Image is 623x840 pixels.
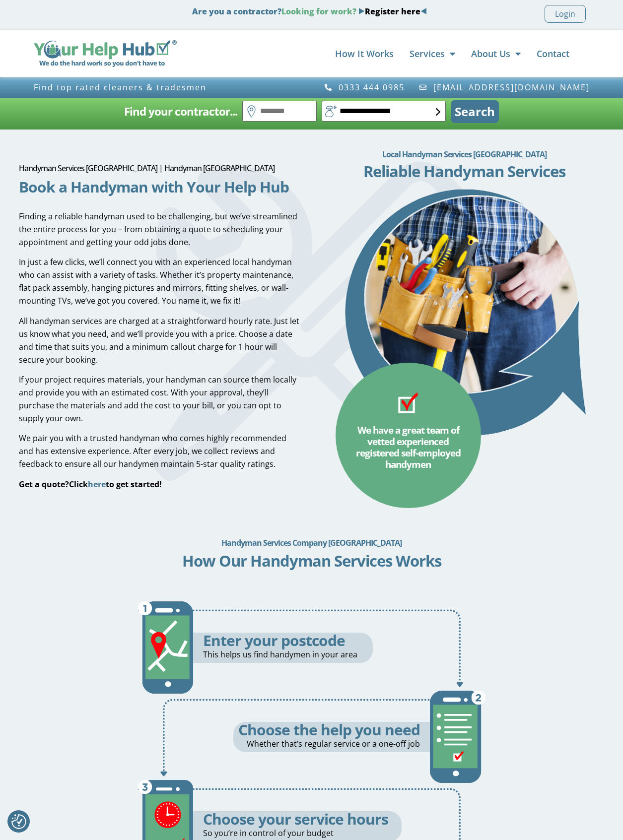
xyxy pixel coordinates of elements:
[69,479,88,490] span: Click
[340,189,588,437] img: Handyman Services Location - handyman in arrow
[545,5,586,23] a: Login
[192,6,427,17] strong: Are you a contractor?
[335,44,394,64] a: How It Works
[19,256,299,307] p: In just a few clicks, we’ll connect you with an experienced local handyman who can assist with a ...
[420,8,427,14] img: Blue Arrow - Left
[356,424,461,471] span: We have a great team of vetted experienced registered self-employed handymen
[203,827,402,840] p: So you’re in control of your budget
[418,83,590,92] a: [EMAIL_ADDRESS][DOMAIN_NAME]
[233,722,420,737] h5: Choose the help you need
[436,108,440,116] img: select-box-form.svg
[324,144,605,164] h2: Local Handyman Services [GEOGRAPHIC_DATA]
[34,83,307,92] h3: Find top rated cleaners & tradesmen
[221,533,402,553] h2: Handyman Services Company [GEOGRAPHIC_DATA]
[410,44,455,64] a: Services
[203,633,373,648] h5: Enter your postcode
[471,44,521,64] a: About Us
[19,174,299,200] h2: Book a Handyman with Your Help Hub
[25,479,69,490] span: et a quote?
[430,675,485,799] img: Handyman Services Location - How It Works Step 2
[358,8,365,14] img: Blue Arrow - Right
[324,164,605,179] h3: Reliable Handyman Services
[203,648,373,661] p: This helps us find handymen in your area
[537,44,569,64] a: Contact
[124,102,237,122] h2: Find your contractor...
[555,7,575,20] span: Login
[11,814,26,829] img: Revisit consent button
[233,737,420,750] p: Whether that’s regular service or a one-off job
[19,432,299,470] p: We pair you with a trusted handyman who comes highly recommended and has extensive experience. Af...
[19,479,25,490] span: G
[451,100,499,123] button: Search
[336,83,405,92] span: 0333 444 0985
[19,315,299,366] p: All handyman services are charged at a straightforward hourly rate. Just let us know what you nee...
[431,83,590,92] span: [EMAIL_ADDRESS][DOMAIN_NAME]
[324,83,405,92] a: 0333 444 0985
[88,479,106,490] a: here
[182,551,441,571] h2: How Our Handyman Services Works
[19,210,299,249] p: Finding a reliable handyman used to be challenging, but we’ve streamlined the entire process for ...
[138,585,194,710] img: Handyman Services Location - How It Works Step 1
[106,479,162,490] span: to get started!
[19,164,299,172] h1: Handyman Services [GEOGRAPHIC_DATA] | Handyman [GEOGRAPHIC_DATA]
[365,6,420,17] a: Register here
[19,373,299,425] p: If your project requires materials, your handyman can source them locally and provide you with an...
[187,44,569,64] nav: Menu
[11,814,26,829] button: Consent Preferences
[34,40,177,67] img: Your Help Hub Wide Logo
[203,811,402,827] h5: Choose your service hours
[281,6,356,17] span: Looking for work?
